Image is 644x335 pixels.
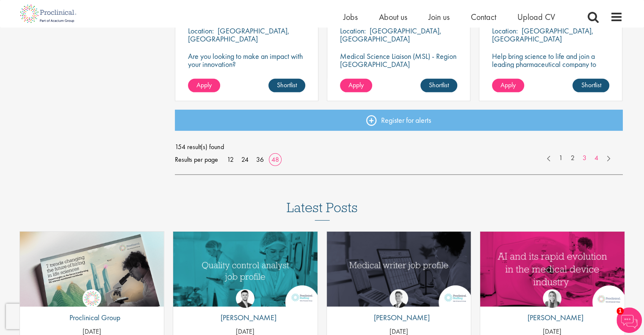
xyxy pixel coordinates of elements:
[521,312,583,323] p: [PERSON_NAME]
[567,153,579,163] a: 2
[368,312,430,323] p: [PERSON_NAME]
[500,80,516,89] span: Apply
[63,312,120,323] p: Proclinical Group
[340,79,372,92] a: Apply
[368,289,430,327] a: George Watson [PERSON_NAME]
[343,11,358,22] a: Jobs
[173,232,318,307] img: quality control analyst job profile
[555,153,567,163] a: 1
[616,307,624,315] span: 1
[196,80,212,89] span: Apply
[20,232,164,307] a: Link to a post
[224,155,237,164] a: 12
[480,232,625,307] img: AI and Its Impact on the Medical Device Industry | Proclinical
[480,232,625,307] a: Link to a post
[214,289,276,327] a: Joshua Godden [PERSON_NAME]
[590,153,603,163] a: 4
[340,26,442,44] p: [GEOGRAPHIC_DATA], [GEOGRAPHIC_DATA]
[287,200,358,221] h3: Latest Posts
[175,141,623,153] span: 154 result(s) found
[253,155,267,164] a: 36
[63,289,120,327] a: Proclinical Group Proclinical Group
[543,289,561,308] img: Hannah Burke
[379,11,407,22] a: About us
[340,52,457,68] p: Medical Science Liaison (MSL) - Region [GEOGRAPHIC_DATA]
[492,52,609,92] p: Help bring science to life and join a leading pharmaceutical company to play a key role in delive...
[173,232,318,307] a: Link to a post
[390,289,408,308] img: George Watson
[471,11,496,22] a: Contact
[83,289,101,308] img: Proclinical Group
[236,289,254,308] img: Joshua Godden
[268,155,282,164] a: 48
[340,26,366,36] span: Location:
[578,153,591,163] a: 3
[6,304,114,329] iframe: reCAPTCHA
[175,110,623,131] a: Register for alerts
[420,79,457,92] a: Shortlist
[572,79,609,92] a: Shortlist
[616,307,642,333] img: Chatbot
[492,79,524,92] a: Apply
[268,79,305,92] a: Shortlist
[214,312,276,323] p: [PERSON_NAME]
[175,153,218,166] span: Results per page
[428,11,450,22] a: Join us
[327,232,471,307] img: Medical writer job profile
[327,232,471,307] a: Link to a post
[188,79,220,92] a: Apply
[517,11,555,22] a: Upload CV
[188,26,290,44] p: [GEOGRAPHIC_DATA], [GEOGRAPHIC_DATA]
[20,232,164,313] img: Proclinical: Life sciences hiring trends report 2025
[521,289,583,327] a: Hannah Burke [PERSON_NAME]
[492,26,518,36] span: Location:
[238,155,252,164] a: 24
[348,80,364,89] span: Apply
[188,52,305,68] p: Are you looking to make an impact with your innovation?
[188,26,214,36] span: Location:
[492,26,594,44] p: [GEOGRAPHIC_DATA], [GEOGRAPHIC_DATA]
